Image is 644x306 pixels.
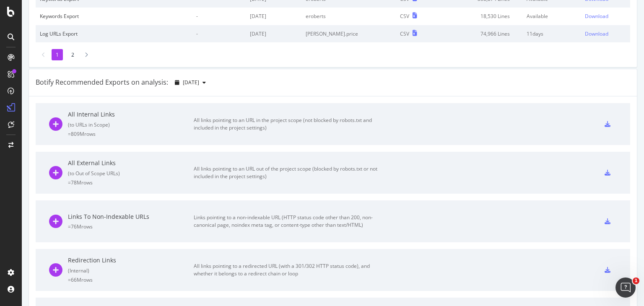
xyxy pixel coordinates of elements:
[194,165,382,180] div: All links pointing to an URL out of the project scope (blocked by robots.txt or not included in t...
[246,25,301,42] td: [DATE]
[192,8,245,25] td: -
[605,121,610,127] div: csv-export
[68,276,194,283] div: = 66M rows
[36,78,168,87] div: Botify Recommended Exports on analysis:
[68,256,194,265] div: Redirection Links
[527,13,576,20] div: Available
[52,49,63,60] li: 1
[194,214,382,229] div: Links pointing to a non-indexable URL (HTTP status code other than 200, non-canonical page, noind...
[183,79,199,86] span: 2025 Aug. 22nd
[40,30,188,37] div: Log URLs Export
[194,262,382,277] div: All links pointing to a redirected URL (with a 301/302 HTTP status code), and whether it belongs ...
[605,170,610,176] div: csv-export
[40,13,188,20] div: Keywords Export
[68,170,194,177] div: ( to Out of Scope URLs )
[68,159,194,167] div: All External Links
[68,223,194,230] div: = 76M rows
[585,30,608,37] div: Download
[633,277,639,284] span: 1
[605,267,610,273] div: csv-export
[68,121,194,128] div: ( to URLs in Scope )
[435,8,522,25] td: 18,530 Lines
[585,13,626,20] a: Download
[522,25,581,42] td: 11 days
[585,13,608,20] div: Download
[68,267,194,274] div: ( Internal )
[301,8,396,25] td: eroberts
[68,179,194,186] div: = 78M rows
[585,30,626,37] a: Download
[194,117,382,132] div: All links pointing to an URL in the project scope (not blocked by robots.txt and included in the ...
[68,110,194,119] div: All Internal Links
[68,213,194,221] div: Links To Non-Indexable URLs
[615,277,636,298] iframe: Intercom live chat
[605,218,610,224] div: csv-export
[171,76,209,89] button: [DATE]
[67,49,78,60] li: 2
[246,8,301,25] td: [DATE]
[68,130,194,137] div: = 809M rows
[301,25,396,42] td: [PERSON_NAME].price
[400,30,409,37] div: CSV
[435,25,522,42] td: 74,966 Lines
[400,13,409,20] div: CSV
[192,25,245,42] td: -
